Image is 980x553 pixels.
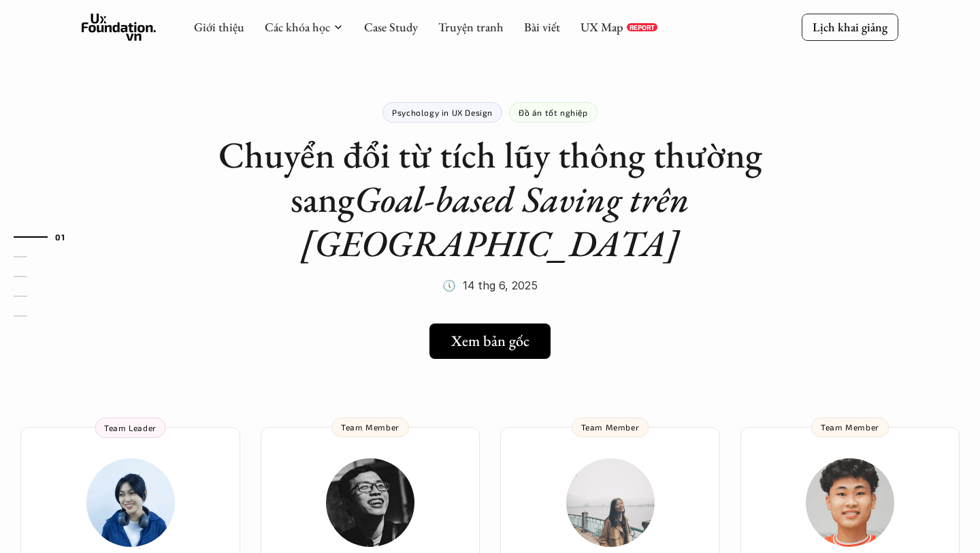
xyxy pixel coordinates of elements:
[630,23,655,31] p: REPORT
[524,19,560,35] a: Bài viết
[581,422,640,432] p: Team Member
[265,19,330,35] a: Các khóa học
[14,229,78,245] a: 01
[442,275,538,296] p: 🕔 14 thg 6, 2025
[55,232,65,242] strong: 01
[438,19,504,35] a: Truyện tranh
[341,422,399,432] p: Team Member
[519,108,588,117] p: Đồ án tốt nghiệp
[429,323,551,359] a: Xem bản gốc
[821,422,879,432] p: Team Member
[218,133,762,265] h1: Chuyển đổi từ tích lũy thông thường sang
[392,108,493,117] p: Psychology in UX Design
[581,19,623,35] a: UX Map
[813,19,887,35] p: Lịch khai giảng
[194,19,244,35] a: Giới thiệu
[301,175,698,267] em: Goal-based Saving trên [GEOGRAPHIC_DATA]
[104,423,157,432] p: Team Leader
[627,23,657,31] a: REPORT
[451,332,529,350] h5: Xem bản gốc
[364,19,418,35] a: Case Study
[802,14,898,40] a: Lịch khai giảng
